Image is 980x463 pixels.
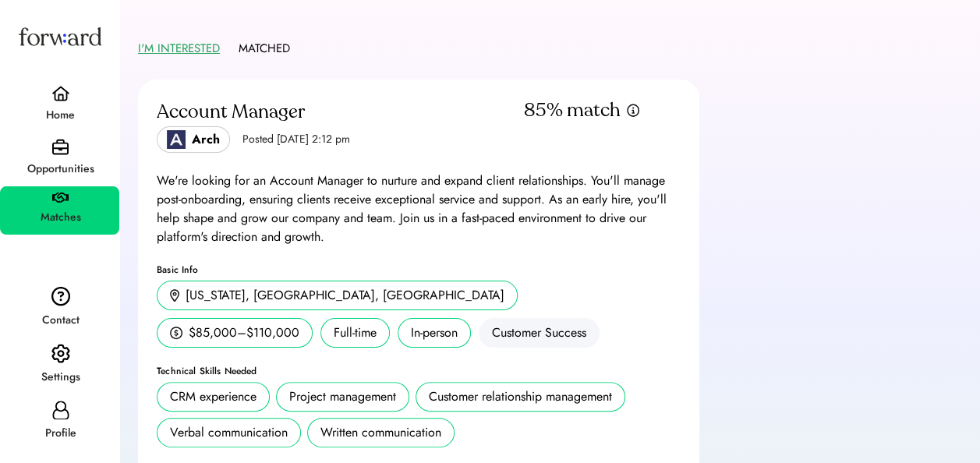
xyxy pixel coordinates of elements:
div: Matches [2,208,119,227]
div: We're looking for an Account Manager to nurture and expand client relationships. You'll manage po... [157,171,681,246]
img: home.svg [51,86,70,101]
div: $85,000–$110,000 [189,323,299,342]
div: Opportunities [2,160,119,178]
img: Logo_Blue_1.png [167,130,186,149]
div: Home [2,106,119,125]
img: settings.svg [51,344,70,364]
div: Basic Info [157,265,681,274]
div: [US_STATE], [GEOGRAPHIC_DATA], [GEOGRAPHIC_DATA] [186,286,504,305]
div: Profile [2,424,119,443]
div: Project management [289,387,396,406]
div: Verbal communication [170,423,288,442]
img: briefcase.svg [52,139,69,155]
div: In-person [398,318,471,348]
div: Customer Success [479,318,600,348]
div: Posted [DATE] 2:12 pm [242,132,350,147]
img: handshake.svg [52,193,69,203]
img: info.svg [626,103,640,118]
img: Forward logo [16,12,104,60]
div: Full-time [320,318,390,348]
div: Customer relationship management [429,387,612,406]
div: CRM experience [170,387,256,406]
button: I'M INTERESTED [138,37,220,61]
div: Settings [2,368,119,387]
div: Technical Skills Needed [157,366,681,376]
button: MATCHED [239,37,290,61]
img: contact.svg [51,286,70,306]
div: Arch [192,130,220,149]
div: 85% match [523,98,620,123]
div: Contact [2,311,119,330]
div: Account Manager [157,100,519,125]
div: Written communication [320,423,441,442]
img: location.svg [170,289,179,302]
img: money.svg [170,326,182,340]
